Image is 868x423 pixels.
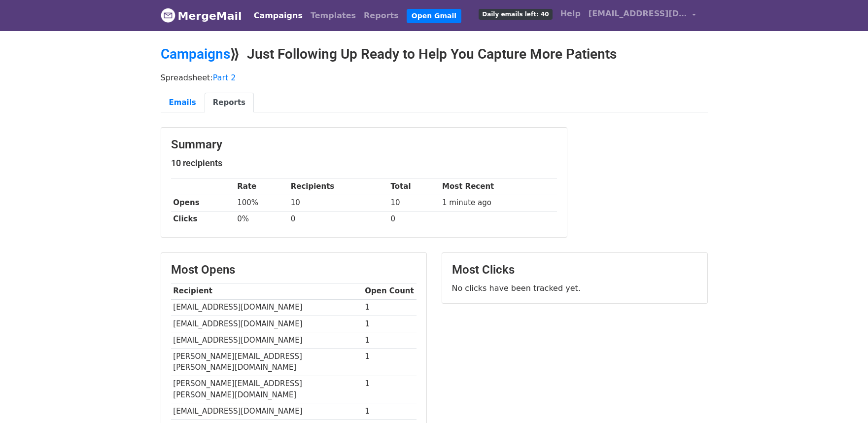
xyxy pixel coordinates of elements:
[171,316,363,332] td: [EMAIL_ADDRESS][DOMAIN_NAME]
[161,8,175,23] img: MergeMail logo
[161,46,230,62] a: Campaigns
[171,332,363,348] td: [EMAIL_ADDRESS][DOMAIN_NAME]
[161,93,205,113] a: Emails
[589,8,687,20] span: [EMAIL_ADDRESS][DOMAIN_NAME]
[452,283,697,293] p: No clicks have been tracked yet.
[171,403,363,420] td: [EMAIL_ADDRESS][DOMAIN_NAME]
[388,211,440,227] td: 0
[388,195,440,211] td: 10
[479,9,552,20] span: Daily emails left: 40
[171,138,557,152] h3: Summary
[307,6,360,26] a: Templates
[407,9,461,23] a: Open Gmail
[360,6,403,26] a: Reports
[440,195,556,211] td: 1 minute ago
[556,4,585,24] a: Help
[171,263,417,277] h3: Most Opens
[363,332,417,348] td: 1
[171,158,557,169] h5: 10 recipients
[288,211,388,227] td: 0
[585,4,700,27] a: [EMAIL_ADDRESS][DOMAIN_NAME]
[363,403,417,420] td: 1
[205,93,254,113] a: Reports
[235,211,288,227] td: 0%
[171,299,363,316] td: [EMAIL_ADDRESS][DOMAIN_NAME]
[171,195,235,211] th: Opens
[440,178,556,195] th: Most Recent
[171,211,235,227] th: Clicks
[363,376,417,403] td: 1
[171,376,363,403] td: [PERSON_NAME][EMAIL_ADDRESS][PERSON_NAME][DOMAIN_NAME]
[161,72,708,83] p: Spreadsheet:
[213,73,236,82] a: Part 2
[363,316,417,332] td: 1
[388,178,440,195] th: Total
[171,283,363,299] th: Recipient
[452,263,697,277] h3: Most Clicks
[363,283,417,299] th: Open Count
[363,299,417,316] td: 1
[235,178,288,195] th: Rate
[161,5,242,26] a: MergeMail
[250,6,307,26] a: Campaigns
[475,4,556,24] a: Daily emails left: 40
[171,348,363,376] td: [PERSON_NAME][EMAIL_ADDRESS][PERSON_NAME][DOMAIN_NAME]
[288,195,388,211] td: 10
[288,178,388,195] th: Recipients
[363,348,417,376] td: 1
[161,46,708,63] h2: ⟫ Just Following Up Ready to Help You Capture More Patients
[235,195,288,211] td: 100%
